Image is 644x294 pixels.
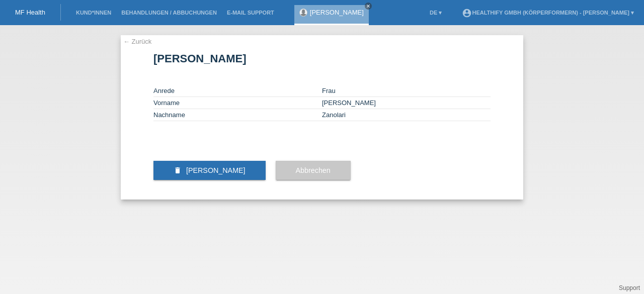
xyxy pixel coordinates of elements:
[153,85,322,97] td: Anrede
[186,166,246,174] span: [PERSON_NAME]
[619,284,640,291] a: Support
[153,97,322,109] td: Vorname
[174,166,182,174] i: delete
[276,161,351,180] button: Abbrechen
[296,166,331,174] span: Abbrechen
[15,9,45,16] a: MF Health
[116,10,222,16] a: Behandlungen / Abbuchungen
[71,10,116,16] a: Kund*innen
[425,10,447,16] a: DE ▾
[153,109,322,121] td: Nachname
[366,4,371,9] i: close
[123,38,151,45] a: ← Zurück
[310,9,364,16] a: [PERSON_NAME]
[462,8,472,18] i: account_circle
[322,109,491,121] td: Zanolari
[457,10,639,16] a: account_circleHealthify GmbH (Körperformern) - [PERSON_NAME] ▾
[322,85,491,97] td: Frau
[153,161,266,180] button: delete [PERSON_NAME]
[153,52,491,65] h1: [PERSON_NAME]
[222,10,279,16] a: E-Mail Support
[365,3,372,10] a: close
[322,97,491,109] td: [PERSON_NAME]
